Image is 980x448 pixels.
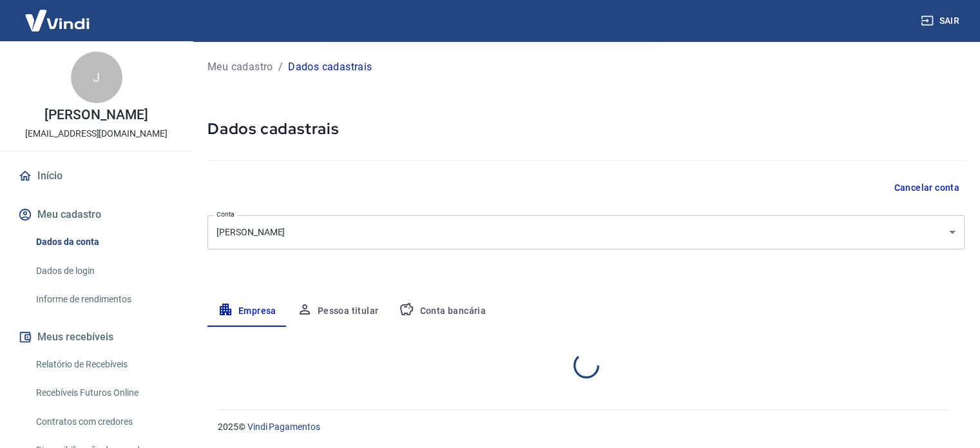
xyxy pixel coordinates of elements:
p: / [278,59,283,75]
p: [EMAIL_ADDRESS][DOMAIN_NAME] [25,127,168,141]
a: Informe de rendimentos [31,286,177,313]
button: Meu cadastro [15,200,177,229]
button: Meus recebíveis [15,323,177,351]
button: Empresa [207,296,287,327]
p: [PERSON_NAME] [44,108,148,122]
button: Cancelar conta [889,176,965,200]
a: Dados de login [31,258,177,284]
button: Pessoa titular [287,296,389,327]
a: Vindi Pagamentos [247,422,320,432]
label: Conta [216,209,235,219]
a: Recebíveis Futuros Online [31,380,177,406]
div: [PERSON_NAME] [207,215,965,249]
a: Meu cadastro [207,59,273,75]
h5: Dados cadastrais [207,119,965,139]
button: Sair [918,9,965,33]
a: Início [15,162,177,190]
a: Relatório de Recebíveis [31,351,177,378]
div: J [71,52,122,103]
p: 2025 © [218,420,949,434]
button: Conta bancária [389,296,496,327]
img: Vindi [15,1,99,40]
p: Dados cadastrais [288,59,372,75]
a: Dados da conta [31,229,177,255]
a: Contratos com credores [31,409,177,435]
